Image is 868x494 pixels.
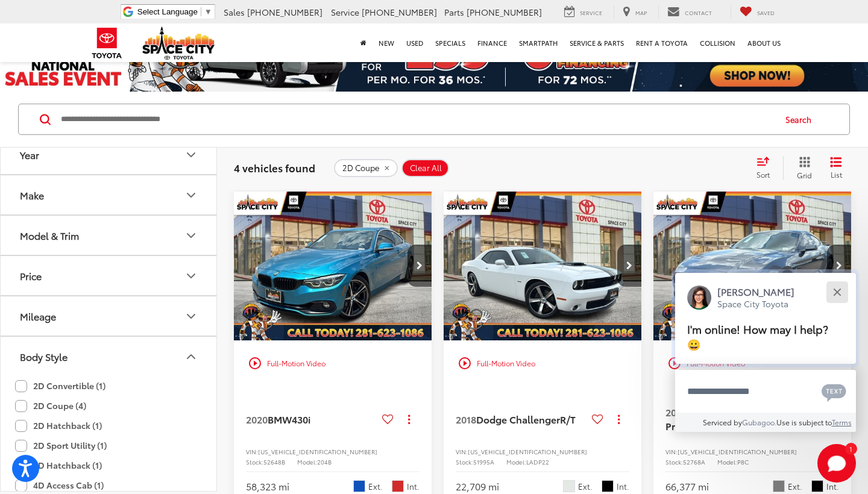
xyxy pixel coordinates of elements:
button: Search [774,104,829,134]
a: Finance [471,23,513,62]
span: [PHONE_NUMBER] [467,6,542,18]
input: Search by Make, Model, or Keyword [60,105,774,134]
a: About Us [741,23,787,62]
a: SmartPath [513,23,564,62]
div: 66,377 mi [665,480,709,493]
span: White Knuckle Clearcoat [563,480,575,492]
a: Gubagoo. [742,417,776,427]
label: 2D Sport Utility (1) [15,436,107,455]
span: Dodge Challenger [476,412,560,426]
span: 2020 [665,405,687,419]
span: Grid [797,170,812,180]
span: 52768A [683,457,705,466]
button: Next image [407,245,432,287]
span: List [830,169,842,180]
span: Ext. [788,481,802,492]
span: Clear All [410,163,442,173]
button: List View [821,156,851,180]
button: Close [824,279,850,305]
span: 2020 [246,412,268,426]
span: 51995A [473,457,494,466]
span: Parts [444,6,464,18]
span: 52648B [263,457,285,466]
span: Saved [757,8,775,16]
div: 58,323 mi [246,480,289,493]
div: Price [184,269,198,283]
button: Chat with SMS [818,378,850,405]
button: Select sort value [750,156,783,180]
a: 2020Ford MustangGT Premium [665,405,797,433]
label: 3D Hatchback (1) [15,455,102,475]
span: Map [635,8,647,16]
div: 2020 BMW 430i 430i 0 [233,192,433,340]
span: Stock: [246,457,263,466]
div: Model & Trim [184,228,198,243]
img: 2020 Ford Mustang GT Premium Fastback FWD [653,192,852,341]
div: Make [184,188,198,202]
div: Price [20,270,42,281]
a: Specials [429,23,471,62]
span: Blue Metallic [353,480,365,492]
label: 2D Convertible (1) [15,376,105,396]
label: 2D Hatchback (1) [15,416,102,436]
button: Grid View [783,156,821,180]
span: Int. [617,481,629,492]
a: Collision [694,23,741,62]
button: MakeMake [1,175,218,214]
span: Use is subject to [776,417,832,427]
span: Select Language [137,7,198,16]
p: Space City Toyota [717,298,794,310]
span: Stock: [456,457,473,466]
button: Actions [608,408,629,430]
div: 2018 Dodge Challenger R/T 0 [443,192,643,340]
svg: Text [822,383,846,402]
div: 2020 Ford Mustang GT Premium 0 [653,192,852,340]
div: Body Style [184,349,198,364]
span: 2018 [456,412,476,426]
span: Black [811,480,823,492]
a: Home [354,23,373,62]
span: [US_VEHICLE_IDENTIFICATION_NUMBER] [258,447,377,456]
span: [PHONE_NUMBER] [247,6,322,18]
span: R/T [560,412,576,426]
span: dropdown dots [618,414,620,424]
div: Year [20,149,39,160]
button: PricePrice [1,256,218,295]
span: Model: [506,457,526,466]
span: Int. [826,481,839,492]
button: Clear All [401,159,449,177]
div: Model & Trim [20,230,79,241]
div: Mileage [20,310,56,322]
span: Int. [407,481,420,492]
img: Space City Toyota [142,27,215,60]
div: Make [20,189,44,201]
button: Next image [827,245,851,287]
a: Used [400,23,429,62]
a: My Saved Vehicles [731,5,784,19]
label: 2D Coupe (4) [15,396,86,416]
button: MileageMileage [1,296,218,336]
span: [US_VEHICLE_IDENTIFICATION_NUMBER] [678,447,797,456]
a: Map [614,5,656,19]
span: BMW [268,412,292,426]
span: Model: [297,457,317,466]
button: Body StyleBody Style [1,337,218,376]
button: remove 2D%20Coupe [334,159,398,177]
a: Select Language​ [137,7,212,16]
a: Terms [832,417,852,427]
div: 22,709 mi [456,480,499,493]
span: LADP22 [526,457,549,466]
a: 2020BMW430i [246,413,377,426]
img: 2020 BMW 430i 430i RWD [233,192,433,341]
span: Red [392,480,404,492]
svg: Start Chat [817,444,856,483]
button: Next image [617,245,641,287]
a: New [373,23,400,62]
span: Contact [685,8,712,16]
a: 2020 BMW 430i 430i RWD2020 BMW 430i 430i RWD2020 BMW 430i 430i RWD2020 BMW 430i 430i RWD [233,192,433,340]
p: [PERSON_NAME] [717,285,794,298]
span: VIN: [665,447,678,456]
span: VIN: [246,447,258,456]
div: Mileage [184,309,198,324]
